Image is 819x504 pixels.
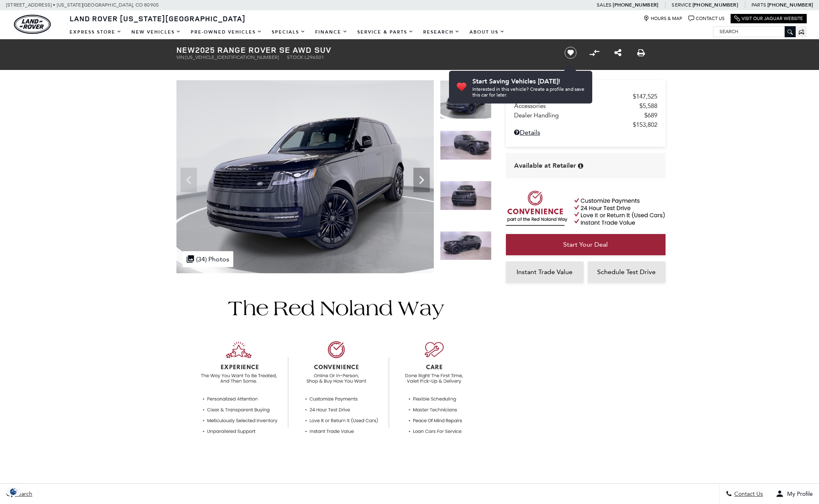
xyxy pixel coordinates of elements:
a: New Vehicles [126,25,186,39]
a: Share this New 2025 Range Rover SE AWD SUV [614,48,621,58]
img: New 2025 Santorini Black Land Rover SE image 3 [440,181,492,210]
strong: New [176,44,195,55]
img: New 2025 Santorini Black Land Rover SE image 1 [440,80,492,119]
a: EXPRESS STORE [65,25,126,39]
div: Next [413,168,430,192]
span: VIN: [176,54,185,60]
a: [PHONE_NUMBER] [767,2,813,8]
span: Contact Us [732,491,763,497]
span: Service [672,2,691,8]
a: Instant Trade Value [506,261,584,283]
a: Visit Our Jaguar Website [734,16,803,22]
a: Service & Parts [352,25,418,39]
button: Compare vehicle [588,47,600,59]
a: [PHONE_NUMBER] [693,2,738,8]
span: $147,525 [633,93,657,100]
span: Sales [597,2,611,8]
div: (34) Photos [183,251,233,267]
nav: Main Navigation [65,25,510,39]
a: Land Rover [US_STATE][GEOGRAPHIC_DATA] [65,13,250,23]
a: Dealer Handling $689 [514,112,657,119]
a: [PHONE_NUMBER] [613,2,658,8]
img: New 2025 Santorini Black Land Rover SE image 2 [440,130,492,160]
a: About Us [465,25,510,39]
span: Stock: [287,54,305,60]
span: L296501 [305,54,324,60]
section: Click to Open Cookie Consent Modal [4,487,23,496]
span: Accessories [514,102,639,110]
img: Land Rover [14,15,51,34]
span: MSRP [514,93,633,100]
span: Schedule Test Drive [597,268,656,276]
a: Hours & Map [643,16,682,22]
input: Search [713,27,795,36]
a: MSRP $147,525 [514,93,657,100]
a: Accessories $5,588 [514,102,657,110]
a: [STREET_ADDRESS] • [US_STATE][GEOGRAPHIC_DATA], CO 80905 [6,2,159,8]
span: $153,802 [633,121,657,128]
span: Land Rover [US_STATE][GEOGRAPHIC_DATA] [70,13,246,23]
a: Research [418,25,465,39]
button: Open user profile menu [769,484,819,504]
span: $5,588 [639,102,657,110]
img: New 2025 Santorini Black Land Rover SE image 1 [176,80,434,273]
span: [US_VEHICLE_IDENTIFICATION_NUMBER] [185,54,279,60]
span: Available at Retailer [514,161,576,170]
span: $689 [644,112,657,119]
span: My Profile [784,491,813,497]
a: Details [514,128,657,136]
span: Parts [751,2,766,8]
a: Contact Us [688,16,724,22]
span: Dealer Handling [514,112,644,119]
a: Pre-Owned Vehicles [186,25,267,39]
a: Finance [310,25,352,39]
img: New 2025 Santorini Black Land Rover SE image 4 [440,231,492,261]
span: Start Your Deal [563,241,608,248]
a: Print this New 2025 Range Rover SE AWD SUV [637,48,645,58]
a: Schedule Test Drive [588,261,666,283]
h1: 2025 Range Rover SE AWD SUV [176,45,551,54]
iframe: YouTube video player [506,287,666,416]
a: Specials [267,25,310,39]
a: Start Your Deal [506,234,666,255]
div: Vehicle is in stock and ready for immediate delivery. Due to demand, availability is subject to c... [578,163,583,169]
a: $153,802 [514,121,657,128]
button: Save vehicle [562,46,580,59]
span: Instant Trade Value [517,268,573,276]
img: Opt-Out Icon [4,487,23,496]
a: land-rover [14,15,51,34]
